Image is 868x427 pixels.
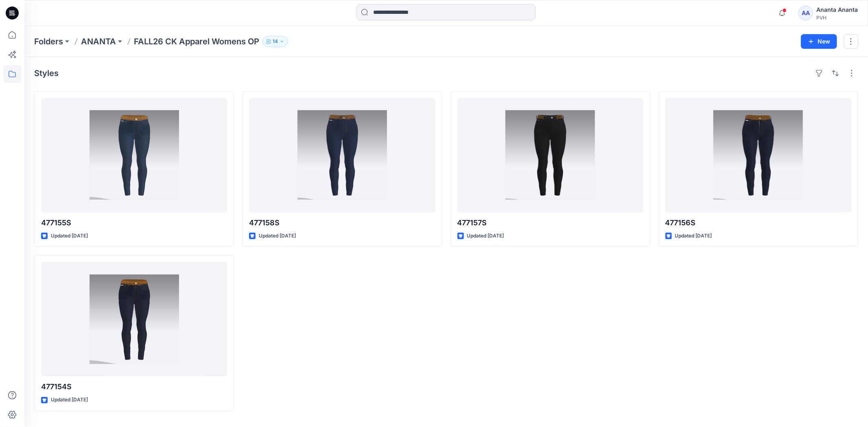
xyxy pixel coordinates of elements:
a: 477154S [41,262,227,376]
div: AA [798,6,813,20]
p: 477158S [249,217,435,229]
p: 477157S [457,217,643,229]
p: 477155S [41,217,227,229]
p: 14 [273,37,278,46]
p: Updated [DATE] [467,232,504,240]
div: PVH [816,15,858,21]
a: 477156S [665,98,851,212]
a: 477157S [457,98,643,212]
p: Updated [DATE] [675,232,712,240]
a: Folders [34,36,63,47]
a: ANANTA [81,36,116,47]
p: FALL26 CK Apparel Womens OP [134,36,259,47]
a: 477155S [41,98,227,212]
p: Updated [DATE] [259,232,296,240]
p: Updated [DATE] [51,396,88,404]
p: 477156S [665,217,851,229]
div: Ananta Ananta [816,5,858,15]
a: 477158S [249,98,435,212]
p: 477154S [41,381,227,392]
button: New [801,34,837,49]
p: Updated [DATE] [51,232,88,240]
button: 14 [262,36,288,47]
h4: Styles [34,68,59,78]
